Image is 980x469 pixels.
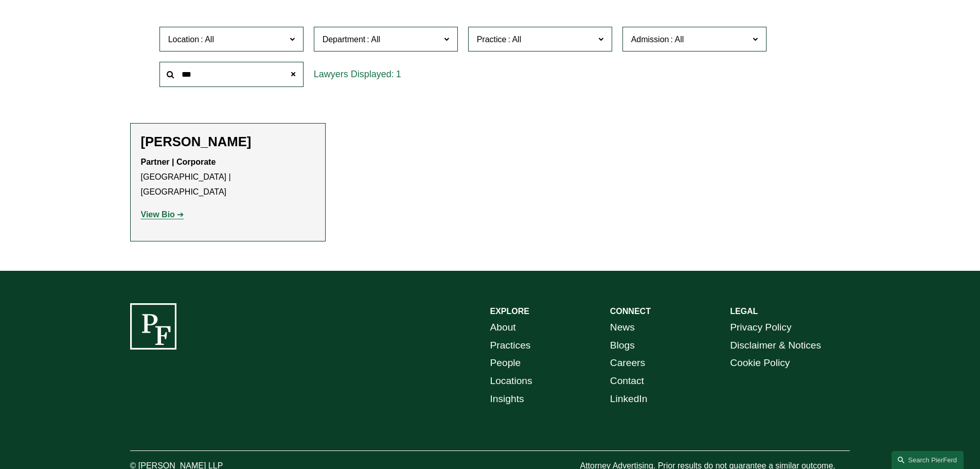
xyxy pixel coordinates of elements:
a: LinkedIn [610,390,648,408]
a: News [610,319,635,337]
a: Locations [490,372,532,390]
a: Insights [490,390,524,408]
p: [GEOGRAPHIC_DATA] | [GEOGRAPHIC_DATA] [141,155,315,199]
span: 1 [396,69,401,79]
strong: LEGAL [730,307,758,316]
span: Department [323,35,366,44]
span: Admission [631,35,669,44]
span: Location [168,35,200,44]
a: Contact [610,372,644,390]
a: Privacy Policy [730,319,791,337]
a: View Bio [141,210,184,219]
a: Disclaimer & Notices [730,337,821,355]
strong: EXPLORE [490,307,529,316]
a: Search this site [892,451,964,469]
span: Practice [477,35,507,44]
h2: [PERSON_NAME] [141,134,315,150]
a: Practices [490,337,531,355]
strong: Partner | Corporate [141,158,216,166]
strong: CONNECT [610,307,651,316]
a: Careers [610,354,645,372]
a: Cookie Policy [730,354,790,372]
a: Blogs [610,337,635,355]
strong: View Bio [141,210,175,219]
a: People [490,354,521,372]
a: About [490,319,516,337]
